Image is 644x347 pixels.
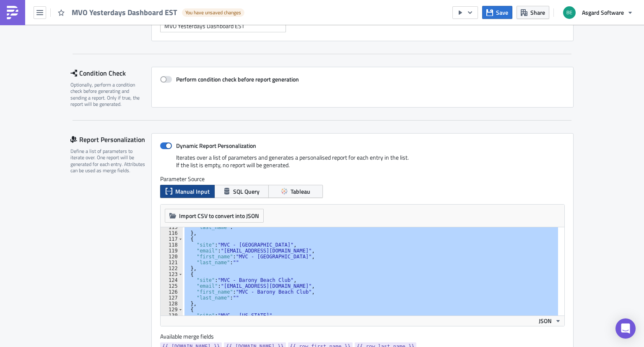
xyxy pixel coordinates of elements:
div: 122 [161,266,183,271]
button: Import CSV to convert into JSON [165,209,264,223]
div: 121 [161,260,183,266]
div: Iterates over a list of parameters and generates a personalised report for each entry in the list... [160,154,565,175]
button: Manual Input [160,185,215,198]
span: Tableau [291,187,310,196]
button: Tableau [268,185,323,198]
img: Avatar [562,5,576,20]
div: 127 [161,295,183,301]
div: Condition Check [70,67,151,79]
div: 129 [161,307,183,313]
span: Asgard Software [582,8,624,17]
button: Save [482,6,512,19]
div: Optionally, perform a condition check before generating and sending a report. Only if true, the r... [70,81,146,108]
div: 117 [161,236,183,242]
img: PushMetrics [6,6,19,19]
div: 128 [161,301,183,307]
strong: Perform condition check before report generation [176,75,299,84]
div: 124 [161,277,183,283]
button: SQL Query [214,185,269,198]
div: 118 [161,242,183,248]
img: Asgard Analytics [78,29,149,54]
div: 125 [161,283,183,289]
button: Share [517,6,549,19]
span: SQL Query [233,187,260,196]
span: MVO Yesterdays Dashboard EST [72,8,178,17]
span: Share [530,8,545,17]
span: Manual Input [175,187,210,196]
div: 115 [161,224,183,230]
body: Rich Text Area. Press ALT-0 for help. [3,3,400,148]
div: 123 [161,271,183,277]
div: 120 [161,254,183,260]
span: Import CSV to convert into JSON [179,211,259,220]
div: Open Intercom Messenger [615,318,636,339]
a: {{ row.first_name }} [205,35,255,42]
div: 119 [161,248,183,254]
p: Let us know if you have any questions or concerns regarding the data or the distribution list! [167,74,327,87]
p: Good Morning, , [167,35,327,42]
span: JSON [539,316,552,325]
button: Asgard Software [558,3,638,22]
td: Powered by Asgard Analytics [77,4,327,16]
p: Please find the [DATE] Dashboard PDF attached to this email. The dashboard contains a snapshot of... [167,48,327,68]
div: Define a list of parameters to iterate over. One report will be generated for each entry. Attribu... [70,148,146,174]
span: You have unsaved changes [185,9,241,16]
div: Report Personalization [70,133,151,146]
div: 116 [161,230,183,236]
label: Parameter Source [160,175,565,183]
label: Available merge fields [160,333,223,340]
button: JSON [536,316,564,326]
strong: Dynamic Report Personalization [176,141,256,150]
div: 130 [161,313,183,318]
span: Save [496,8,508,17]
div: 126 [161,289,183,295]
